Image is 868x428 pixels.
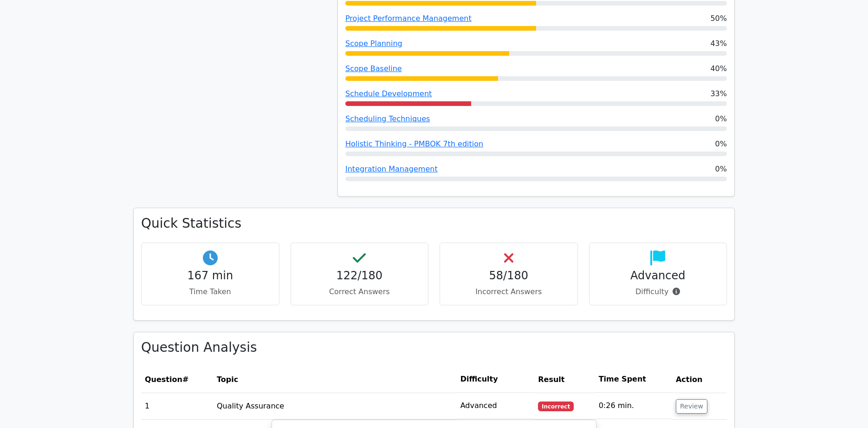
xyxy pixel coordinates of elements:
[715,113,727,125] span: 0%
[345,39,402,48] a: Scope Planning
[710,63,727,74] span: 40%
[298,269,421,283] h4: 122/180
[676,399,707,414] button: Review
[213,366,457,393] th: Topic
[447,286,570,297] p: Incorrect Answers
[149,286,272,297] p: Time Taken
[141,393,213,419] td: 1
[141,340,727,356] h3: Question Analysis
[534,366,595,393] th: Result
[715,138,727,150] span: 0%
[538,402,574,411] span: Incorrect
[595,366,672,393] th: Time Spent
[141,366,213,393] th: #
[710,38,727,49] span: 43%
[447,269,570,283] h4: 58/180
[345,114,430,123] a: Scheduling Techniques
[345,14,472,23] a: Project Performance Management
[710,88,727,99] span: 33%
[141,216,727,231] h3: Quick Statistics
[672,366,727,393] th: Action
[457,393,535,419] td: Advanced
[213,393,457,419] td: Quality Assurance
[345,165,438,173] a: Integration Management
[345,64,402,73] a: Scope Baseline
[149,269,272,283] h4: 167 min
[597,269,719,283] h4: Advanced
[595,393,672,419] td: 0:26 min.
[715,164,727,175] span: 0%
[345,139,483,148] a: Holistic Thinking - PMBOK 7th edition
[298,286,421,297] p: Correct Answers
[145,375,182,384] span: Question
[457,366,535,393] th: Difficulty
[345,89,432,98] a: Schedule Development
[710,13,727,24] span: 50%
[597,286,719,297] p: Difficulty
